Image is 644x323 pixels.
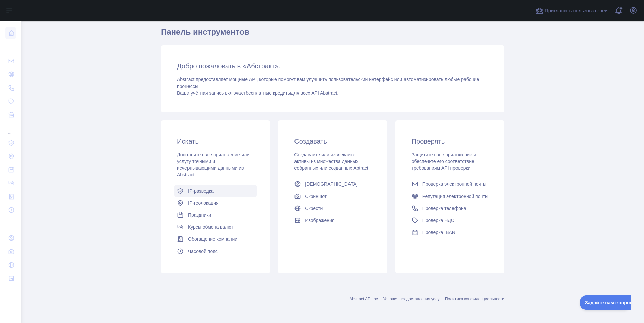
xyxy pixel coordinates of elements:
a: Проверка электронной почты [409,178,491,190]
font: Искать [177,138,199,145]
font: Проверка электронной почты [422,181,486,187]
font: Проверка НДС [422,218,454,223]
a: Скрести [291,202,374,214]
font: Создавайте или извлекайте активы из множества данных, собранных или созданных Abtract [294,152,368,171]
a: Репутация электронной почты [409,190,491,202]
font: Защитите свое приложение и обеспечьте его соответствие требованиям API проверки [412,152,476,171]
a: Abstract API Inc. [349,297,379,301]
font: ... [8,49,11,53]
font: бесплатные кредиты [246,90,291,96]
font: Обогащение компании [188,236,237,242]
font: Панель инструментов [161,27,249,36]
font: Abstract предоставляет мощные API, которые помогут вам улучшить пользовательский интерфейс или ав... [177,77,479,89]
a: Курсы обмена валют [174,221,257,233]
font: Проверка телефона [422,206,466,211]
font: Часовой пояс [188,249,218,254]
a: Проверка IBAN [409,226,491,238]
font: Задайте нам вопрос [5,4,52,10]
button: Пригласить пользователей [534,5,609,16]
font: Изображения [305,218,334,223]
a: Проверка телефона [409,202,491,214]
font: IP-геолокация [188,200,219,206]
font: Ваша учётная запись включает [177,90,246,96]
font: Праздники [188,212,211,218]
font: Добро пожаловать в «Абстракт». [177,62,280,70]
a: Изображения [291,214,374,226]
a: Политика конфиденциальности [445,297,504,301]
font: Создавать [294,138,327,145]
font: для всех API Abstract. [291,90,338,96]
font: Курсы обмена валют [188,224,233,230]
font: ... [8,130,11,135]
font: Пригласить пользователей [545,8,608,13]
font: Скрести [305,206,323,211]
font: Проверять [412,138,445,145]
a: IP-геолокация [174,197,257,209]
a: Скриншот [291,190,374,202]
font: Проверка IBAN [422,230,455,235]
font: [DEMOGRAPHIC_DATA] [305,181,358,187]
a: [DEMOGRAPHIC_DATA] [291,178,374,190]
font: IP-разведка [188,188,214,194]
iframe: Переключить поддержку клиентов [580,295,631,310]
font: Скриншот [305,194,327,199]
font: Репутация электронной почты [422,194,488,199]
a: Праздники [174,209,257,221]
a: Часовой пояс [174,245,257,257]
a: IP-разведка [174,185,257,197]
a: Обогащение компании [174,233,257,245]
a: Проверка НДС [409,214,491,226]
a: Условия предоставления услуг [383,297,441,301]
font: Дополните свое приложение или услугу точными и исчерпывающими данными из Abstract [177,152,249,177]
font: ... [8,226,11,230]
